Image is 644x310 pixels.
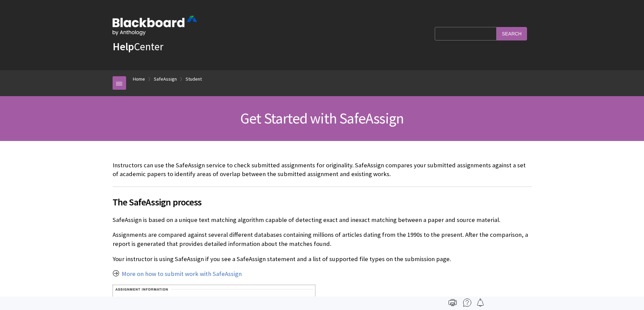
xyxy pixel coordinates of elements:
p: SafeAssign is based on a unique text matching algorithm capable of detecting exact and inexact ma... [113,216,532,224]
input: Search [497,27,527,40]
img: More help [463,299,471,307]
a: SafeAssign [154,75,177,83]
img: Blackboard by Anthology [113,16,197,35]
p: Your instructor is using SafeAssign if you see a SafeAssign statement and a list of supported fil... [113,255,532,263]
a: Home [133,75,145,83]
a: HelpCenter [113,40,163,53]
p: Assignments are compared against several different databases containing millions of articles dati... [113,230,532,248]
a: More on how to submit work with SafeAssign [122,270,242,278]
img: Follow this page [476,299,484,307]
img: Print [449,299,457,307]
span: The SafeAssign process [113,195,532,209]
span: Get Started with SafeAssign [240,109,404,128]
a: Student [186,75,202,83]
strong: Help [113,40,134,53]
p: Instructors can use the SafeAssign service to check submitted assignments for originality. SafeAs... [113,161,532,178]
